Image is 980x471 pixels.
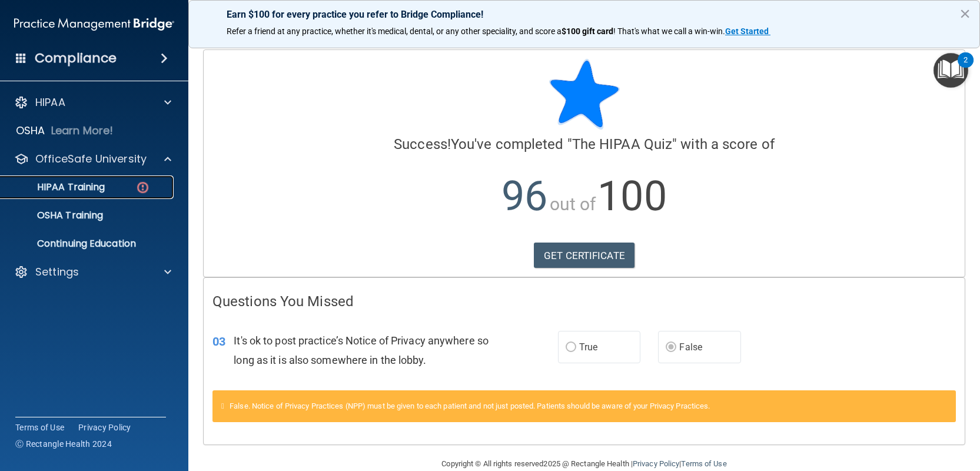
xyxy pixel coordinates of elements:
p: Settings [35,265,79,279]
span: ! That's what we call a win-win. [613,26,725,36]
div: 2 [964,60,968,75]
p: OfficeSafe University [35,152,147,166]
strong: $100 gift card [562,26,613,36]
a: Privacy Policy [633,459,679,468]
span: Success! [394,136,451,152]
button: Close [959,4,971,23]
h4: You've completed " " with a score of [212,137,956,152]
p: Earn $100 for every practice you refer to Bridge Compliance! [227,9,942,20]
h4: Questions You Missed [212,294,956,309]
span: False [679,341,702,353]
button: Open Resource Center, 2 new notifications [934,53,968,88]
a: Settings [14,265,171,279]
span: out of [550,194,596,214]
p: HIPAA Training [8,181,105,193]
span: 96 [501,172,547,220]
img: PMB logo [14,12,174,36]
input: True [566,343,576,352]
span: True [579,341,597,353]
span: Ⓒ Rectangle Health 2024 [15,438,112,450]
span: The HIPAA Quiz [572,136,672,152]
a: Terms of Use [15,422,64,433]
img: blue-star-rounded.9d042014.png [549,59,620,130]
a: GET CERTIFICATE [534,243,634,268]
h4: Compliance [35,50,117,67]
strong: Get Started [725,26,769,36]
a: Privacy Policy [78,422,131,433]
span: 03 [212,334,225,349]
p: OSHA [16,124,45,138]
a: Terms of Use [681,459,726,468]
span: Refer a friend at any practice, whether it's medical, dental, or any other speciality, and score a [227,26,562,36]
span: False. Notice of Privacy Practices (NPP) must be given to each patient and not just posted. Patie... [230,402,710,410]
a: Get Started [725,26,770,36]
img: danger-circle.6113f641.png [135,180,150,195]
p: HIPAA [35,95,65,110]
input: False [666,343,676,352]
span: It's ok to post practice’s Notice of Privacy anywhere so long as it is also somewhere in the lobby. [234,334,489,366]
p: OSHA Training [8,210,103,221]
p: Continuing Education [8,238,168,250]
a: HIPAA [14,95,171,110]
span: 100 [597,172,666,220]
p: Learn More! [51,124,114,138]
a: OfficeSafe University [14,152,171,166]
